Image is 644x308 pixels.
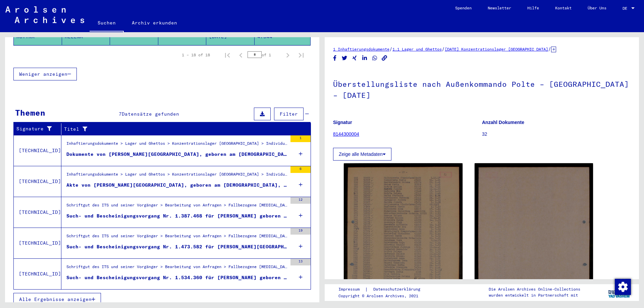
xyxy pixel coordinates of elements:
button: Share on Facebook [331,54,338,62]
button: Share on Twitter [341,54,348,62]
button: Alle Ergebnisse anzeigen [13,293,101,306]
a: Archiv erkunden [124,15,185,31]
p: 32 [482,131,631,138]
div: 19 [290,228,311,235]
a: Suchen [90,15,124,32]
button: Filter [274,108,304,120]
div: Such- und Bescheinigungsvorgang Nr. 1.534.360 für [PERSON_NAME] geboren [DEMOGRAPHIC_DATA] [66,274,287,281]
div: Titel [64,126,298,133]
span: / [389,46,392,52]
a: 1 Inhaftierungsdokumente [333,47,389,52]
button: Previous page [234,48,248,62]
td: [TECHNICAL_ID] [14,135,61,166]
img: Arolsen_neg.svg [5,6,84,23]
b: Anzahl Dokumente [482,120,524,125]
div: 1 [290,135,311,142]
b: Signatur [333,120,352,125]
button: First page [221,48,234,62]
button: Share on LinkedIn [361,54,368,62]
button: Next page [281,48,294,62]
div: Dokumente von [PERSON_NAME][GEOGRAPHIC_DATA], geboren am [DEMOGRAPHIC_DATA] [66,151,287,158]
a: Datenschutzerklärung [368,286,428,293]
div: Titel [64,124,304,134]
div: of 1 [248,52,281,58]
span: DE [623,6,630,11]
td: [TECHNICAL_ID] [14,228,61,258]
div: Signature [16,125,56,132]
td: [TECHNICAL_ID] [14,166,61,197]
span: / [548,46,551,52]
td: [TECHNICAL_ID] [14,197,61,228]
div: Inhaftierungsdokumente > Lager und Ghettos > Konzentrationslager [GEOGRAPHIC_DATA] > Individuelle... [66,171,287,181]
span: Datensätze gefunden [122,111,179,117]
a: 8144300004 [333,131,359,137]
button: Share on Xing [351,54,358,62]
div: Inhaftierungsdokumente > Lager und Ghettos > Konzentrationslager [GEOGRAPHIC_DATA] > Individuelle... [66,140,287,150]
img: Zustimmung ändern [615,279,631,295]
h1: Überstellungsliste nach Außenkommando Polte – [GEOGRAPHIC_DATA] – [DATE] [333,69,631,109]
div: Such- und Bescheinigungsvorgang Nr. 1.473.582 für [PERSON_NAME][GEOGRAPHIC_DATA] geboren [DEMOGRA... [66,243,287,250]
img: yv_logo.png [607,284,632,301]
button: Zeige alle Metadaten [333,148,391,161]
a: [DATE] Konzentrationslager [GEOGRAPHIC_DATA] [445,47,548,52]
div: 13 [290,259,311,265]
button: Copy link [381,54,388,62]
span: 7 [119,111,122,117]
div: Schriftgut des ITS und seiner Vorgänger > Bearbeitung von Anfragen > Fallbezogene [MEDICAL_DATA] ... [66,233,287,242]
div: 1 – 18 of 18 [182,52,210,58]
span: Filter [280,111,298,117]
button: Weniger anzeigen [13,68,77,80]
div: Akte von [PERSON_NAME][GEOGRAPHIC_DATA], geboren am [DEMOGRAPHIC_DATA], geboren in [GEOGRAPHIC_DATA] [66,182,287,189]
div: Schriftgut des ITS und seiner Vorgänger > Bearbeitung von Anfragen > Fallbezogene [MEDICAL_DATA] ... [66,264,287,273]
div: 12 [290,197,311,204]
div: | [338,286,428,293]
p: Die Arolsen Archives Online-Collections [489,286,580,292]
span: / [442,46,445,52]
button: Share on WhatsApp [371,54,378,62]
span: Weniger anzeigen [19,71,67,77]
p: Copyright © Arolsen Archives, 2021 [338,293,428,299]
div: Such- und Bescheinigungsvorgang Nr. 1.387.468 für [PERSON_NAME] geboren [DEMOGRAPHIC_DATA] [66,212,287,220]
a: 1.1 Lager und Ghettos [392,47,442,52]
a: Impressum [338,286,365,293]
p: wurden entwickelt in Partnerschaft mit [489,292,580,298]
span: Alle Ergebnisse anzeigen [19,296,92,302]
div: 6 [290,166,311,173]
div: Signature [16,124,63,134]
button: Last page [294,48,308,62]
div: Themen [15,107,45,119]
div: Schriftgut des ITS und seiner Vorgänger > Bearbeitung von Anfragen > Fallbezogene [MEDICAL_DATA] ... [66,202,287,211]
td: [TECHNICAL_ID] [14,258,61,289]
